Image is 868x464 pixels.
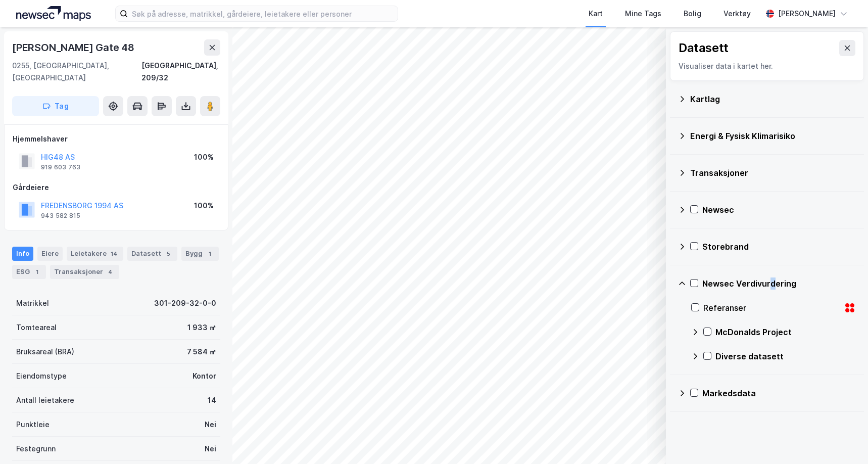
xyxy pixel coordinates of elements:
[16,297,49,309] div: Matrikkel
[41,212,80,220] div: 943 582 815
[817,415,868,464] div: Kontrollprogram for chat
[163,249,173,259] div: 5
[187,346,216,358] div: 7 584 ㎡
[589,8,603,20] div: Kart
[194,151,214,163] div: 100%
[12,96,99,116] button: Tag
[13,133,220,145] div: Hjemmelshaver
[625,8,661,20] div: Mine Tags
[32,267,42,277] div: 1
[690,130,856,142] div: Energi & Fysisk Klimarisiko
[205,419,216,431] div: Nei
[715,326,856,338] div: McDonalds Project
[12,265,46,279] div: ESG
[16,394,74,406] div: Antall leietakere
[16,370,67,382] div: Eiendomstype
[13,181,220,194] div: Gårdeiere
[702,277,856,290] div: Newsec Verdivurdering
[16,321,57,334] div: Tomteareal
[105,267,115,277] div: 4
[127,247,177,261] div: Datasett
[702,204,856,216] div: Newsec
[141,60,220,84] div: [GEOGRAPHIC_DATA], 209/32
[715,350,856,362] div: Diverse datasett
[109,249,119,259] div: 14
[128,6,398,21] input: Søk på adresse, matrikkel, gårdeiere, leietakere eller personer
[724,8,751,20] div: Verktøy
[67,247,123,261] div: Leietakere
[702,387,856,399] div: Markedsdata
[16,6,91,21] img: logo.a4113a55bc3d86da70a041830d287a7e.svg
[12,247,33,261] div: Info
[154,297,216,309] div: 301-209-32-0-0
[679,40,729,56] div: Datasett
[205,443,216,455] div: Nei
[690,93,856,105] div: Kartlag
[187,321,216,334] div: 1 933 ㎡
[208,394,216,406] div: 14
[817,415,868,464] iframe: Chat Widget
[41,163,80,171] div: 919 603 763
[702,241,856,253] div: Storebrand
[205,249,215,259] div: 1
[192,370,216,382] div: Kontor
[690,167,856,179] div: Transaksjoner
[16,419,50,431] div: Punktleie
[12,39,136,56] div: [PERSON_NAME] Gate 48
[778,8,836,20] div: [PERSON_NAME]
[16,443,56,455] div: Festegrunn
[181,247,219,261] div: Bygg
[684,8,701,20] div: Bolig
[37,247,63,261] div: Eiere
[194,200,214,212] div: 100%
[703,302,840,314] div: Referanser
[50,265,119,279] div: Transaksjoner
[16,346,74,358] div: Bruksareal (BRA)
[679,60,855,72] div: Visualiser data i kartet her.
[12,60,141,84] div: 0255, [GEOGRAPHIC_DATA], [GEOGRAPHIC_DATA]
